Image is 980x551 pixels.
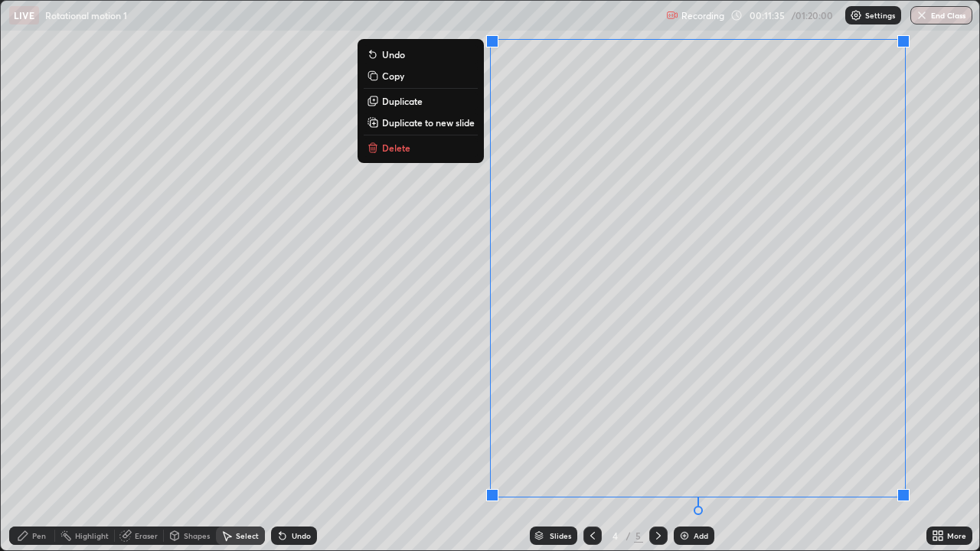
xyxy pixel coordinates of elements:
[364,113,478,132] button: Duplicate to new slide
[292,532,311,540] div: Undo
[626,531,631,540] div: /
[634,529,643,543] div: 5
[382,48,405,60] p: Undo
[382,95,423,107] p: Duplicate
[865,11,895,19] p: Settings
[364,92,478,110] button: Duplicate
[916,9,928,21] img: end-class-cross
[947,532,966,540] div: More
[364,45,478,64] button: Undo
[135,532,158,540] div: Eraser
[382,142,410,154] p: Delete
[666,9,678,21] img: recording.375f2c34.svg
[382,116,475,129] p: Duplicate to new slide
[184,532,210,540] div: Shapes
[681,10,724,21] p: Recording
[608,531,623,540] div: 4
[75,532,109,540] div: Highlight
[694,532,708,540] div: Add
[550,532,571,540] div: Slides
[364,67,478,85] button: Copy
[236,532,259,540] div: Select
[14,9,34,21] p: LIVE
[32,532,46,540] div: Pen
[910,6,972,24] button: End Class
[364,139,478,157] button: Delete
[382,70,404,82] p: Copy
[45,9,127,21] p: Rotational motion 1
[850,9,862,21] img: class-settings-icons
[678,530,691,542] img: add-slide-button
